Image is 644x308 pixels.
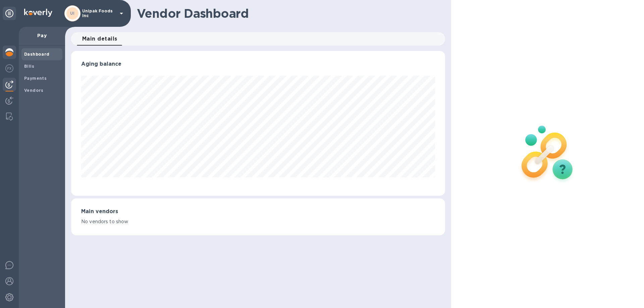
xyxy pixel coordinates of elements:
img: Logo [24,9,52,17]
span: Main details [82,34,117,44]
b: Payments [24,76,47,81]
h3: Aging balance [81,61,435,67]
img: Foreign exchange [5,64,13,72]
p: Pay [24,32,60,39]
p: No vendors to show [81,218,435,225]
p: Unipak Foods Inc [82,9,116,18]
div: Unpin categories [3,7,16,20]
b: UI [70,11,75,16]
h1: Vendor Dashboard [137,6,440,20]
h3: Main vendors [81,208,435,215]
b: Vendors [24,88,44,93]
b: Dashboard [24,52,50,57]
b: Bills [24,64,34,69]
